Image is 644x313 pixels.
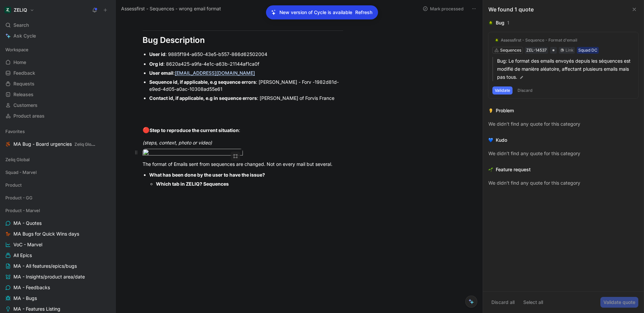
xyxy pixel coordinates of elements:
span: All Epics [13,252,32,259]
span: Home [13,59,26,66]
span: MA - Bugs [13,295,37,302]
div: Feature request [496,166,531,174]
a: Product areas [3,111,113,121]
div: Product [3,180,113,192]
strong: What has been done by the user to have the issue? [149,172,265,178]
div: 1 [507,19,509,27]
span: Customers [13,102,38,109]
button: Validate [492,86,513,95]
button: 🪲Assessfirst - Sequence - Format d'email [492,36,580,44]
div: Search [3,20,113,30]
div: We didn’t find any quote for this category [488,120,638,128]
img: Dylan Pujol.png [143,149,243,158]
a: Home [3,57,113,67]
div: Assessfirst - Sequence - Format d'email [501,38,577,43]
span: Releases [13,91,34,98]
div: Product - GG [3,193,113,205]
strong: Which tab in ZELIQ? Sequences [156,181,229,187]
div: Zeliq Global [3,154,113,167]
div: We didn’t find any quote for this category [488,149,638,158]
span: MA Bugs for Quick Wins days [13,231,79,237]
span: MA - All features/epics/bugs [13,263,77,269]
span: Search [13,21,29,29]
span: VoC - Marvel [13,241,42,248]
span: Assessfirst - Sequences - wrong email format [121,5,221,13]
div: The format of Emails sent from sequences are changed. Not on every mail but several. [143,161,343,168]
strong: Sequence id, if applicable, e.g sequence errors [149,79,256,85]
img: 🌱 [488,167,493,172]
span: MA - Quotes [13,220,42,227]
div: Squad - Marvel [3,167,113,179]
div: Product [3,180,113,190]
img: 🪲 [495,38,499,42]
button: Discard all [488,297,518,308]
a: [EMAIL_ADDRESS][DOMAIN_NAME] [175,70,255,76]
strong: Step to reproduce the current situation [150,127,239,133]
img: 🪲 [488,20,493,25]
div: : 9885f194-a650-43e5-b557-866d62502004 [149,51,343,58]
img: pen.svg [519,75,524,80]
span: Squad - Marvel [5,169,37,176]
div: Workspace [3,45,113,55]
div: Zeliq Global [3,154,113,165]
a: Feedback [3,68,113,78]
button: Mark processed [420,4,467,13]
span: Product areas [13,113,45,119]
a: VoC - Marvel [3,240,113,250]
span: 🔴 [143,127,150,133]
span: Favorites [5,128,25,135]
a: MA - Feedbacks [3,283,113,293]
a: MA - All features/epics/bugs [3,261,113,271]
div: : [PERSON_NAME] of Forvis France [149,95,343,102]
span: Ask Cycle [13,32,36,40]
span: MA - Insights/product area/date [13,273,85,280]
h1: ZELIQ [14,7,27,13]
a: All Epics [3,250,113,260]
strong: Contact id, if applicable, e.g in sequence errors [149,95,257,101]
strong: User email [149,70,173,76]
strong: Org id [149,61,163,67]
div: We found 1 quote [488,5,534,13]
button: Discard [515,86,535,95]
img: 💙 [488,138,493,142]
a: MA Bugs for Quick Wins days [3,229,113,239]
img: 👂 [488,108,493,113]
span: 1982d81d-e9ed-4d05-a0ac-10308ad55e61 [149,79,339,92]
span: Product [5,182,22,188]
button: Select all [520,297,546,308]
div: Squad - Marvel [3,167,113,177]
span: Feedback [13,70,35,76]
a: MA - Quotes [3,218,113,228]
a: MA - Bugs [3,293,113,303]
div: : [143,126,343,135]
a: Ask Cycle [3,31,113,41]
a: Customers [3,100,113,110]
button: ZELIQZELIQ [3,5,36,15]
span: Requests [13,80,35,87]
span: Zeliq Global [74,142,97,147]
div: : 8620a425-a9fa-4e1c-a63b-21144af1ca0f [149,60,343,67]
button: Validate quote [600,297,638,308]
div: : [PERSON_NAME] - Forv - [149,78,343,92]
button: Refresh [355,8,373,17]
em: (steps, context, photo or video) [143,140,212,145]
span: MA - Features Listing [13,306,60,312]
div: Kudo [496,136,507,144]
a: MA - Insights/product area/date [3,272,113,282]
div: Favorites [3,126,113,136]
a: Requests [3,79,113,89]
div: Bug [496,19,504,27]
p: Bug: Le format des emails envoyés depuis les séquences est modifié de manière aléatoire, affectan... [497,57,634,81]
span: MA Bug - Board urgencies [13,141,96,148]
strong: User id [149,51,165,57]
span: Product - Marvel [5,207,40,214]
span: Refresh [355,8,372,16]
span: Product - GG [5,194,33,201]
a: MA Bug - Board urgenciesZeliq Global [3,139,113,149]
a: Releases [3,89,113,100]
div: : [149,69,343,76]
div: Product - GG [3,193,113,203]
p: New version of Cycle is available [279,8,352,16]
div: Problem [496,107,514,115]
div: We didn’t find any quote for this category [488,179,638,187]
